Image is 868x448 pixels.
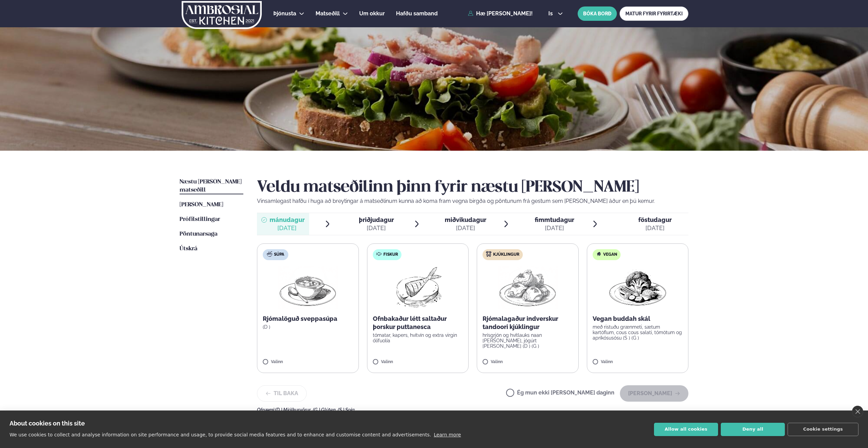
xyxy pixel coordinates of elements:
button: is [543,11,568,16]
span: [PERSON_NAME] [180,202,223,208]
a: Hæ [PERSON_NAME]! [468,11,533,17]
a: [PERSON_NAME] [180,201,223,209]
div: [DATE] [638,224,672,232]
span: Hafðu samband [396,10,438,17]
div: [DATE] [270,224,305,232]
span: Þjónusta [273,10,296,17]
a: Útskrá [180,245,197,253]
a: Hafðu samband [396,10,438,18]
span: miðvikudagur [445,216,486,223]
p: Vinsamlegast hafðu í huga að breytingar á matseðlinum kunna að koma fram vegna birgða og pöntunum... [257,197,688,205]
h2: Veldu matseðilinn þinn fyrir næstu [PERSON_NAME] [257,178,688,197]
span: Súpa [274,252,284,257]
span: Um okkur [359,10,385,17]
a: MATUR FYRIR FYRIRTÆKI [620,6,688,21]
img: chicken.svg [486,251,491,257]
img: Vegan.png [608,266,668,309]
span: (D ) Mjólkurvörur , [275,407,313,413]
a: Þjónusta [273,10,296,18]
span: Fiskur [383,252,398,257]
div: [DATE] [359,224,394,232]
p: Rjómalöguð sveppasúpa [263,315,353,323]
span: (S ) Soja [338,407,355,413]
span: fimmtudagur [535,216,574,223]
a: Learn more [434,432,461,437]
span: Næstu [PERSON_NAME] matseðill [180,179,242,193]
p: hrísgrjón og hvítlauks naan [PERSON_NAME], jógúrt [PERSON_NAME] (D ) (G ) [483,332,573,349]
a: Prófílstillingar [180,215,220,224]
strong: About cookies on this site [10,420,85,427]
a: Pöntunarsaga [180,230,217,238]
p: tómatar, kapers, hvítvín og extra virgin ólífuolía [373,332,463,343]
a: Um okkur [359,10,385,18]
button: BÓKA BORÐ [578,6,617,21]
a: close [852,406,863,417]
img: soup.svg [267,251,272,257]
button: Cookie settings [788,423,858,436]
span: Kjúklingur [493,252,519,257]
p: með ristuðu grænmeti, sætum kartöflum, cous cous salati, tómötum og apríkósusósu (S ) (G ) [593,324,683,341]
img: Vegan.svg [596,251,601,257]
p: (D ) [263,324,353,330]
img: Chicken-thighs.png [498,266,558,309]
p: Vegan buddah skál [593,315,683,323]
span: þriðjudagur [359,216,394,223]
span: Útskrá [180,246,197,252]
span: Vegan [603,252,617,257]
span: Matseðill [316,10,340,17]
img: logo [181,1,262,29]
div: [DATE] [445,224,486,232]
p: Ofnbakaður létt saltaður þorskur puttanesca [373,315,463,331]
button: Allow all cookies [654,423,718,436]
span: mánudagur [270,216,305,223]
button: Til baka [257,385,307,402]
div: Ofnæmi: [257,407,688,413]
img: Soup.png [278,266,338,309]
p: We use cookies to collect and analyse information on site performance and usage, to provide socia... [10,432,431,437]
button: Deny all [721,423,785,436]
span: is [548,11,555,16]
img: Fish.png [387,266,448,309]
span: föstudagur [638,216,672,223]
span: Pöntunarsaga [180,231,217,237]
span: Prófílstillingar [180,216,220,222]
a: Næstu [PERSON_NAME] matseðill [180,178,243,194]
img: fish.svg [376,251,382,257]
button: [PERSON_NAME] [620,385,688,402]
div: [DATE] [535,224,574,232]
span: (G ) Glúten , [313,407,338,413]
p: Rjómalagaður indverskur tandoori kjúklingur [483,315,573,331]
a: Matseðill [316,10,340,18]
